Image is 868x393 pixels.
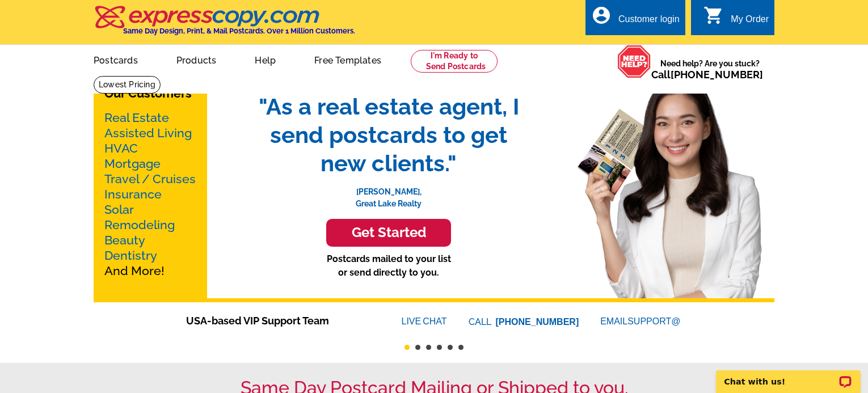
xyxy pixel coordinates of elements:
[123,27,355,35] h4: Same Day Design, Print, & Mail Postcards. Over 1 Million Customers.
[627,315,682,328] font: SUPPORT@
[158,46,235,73] a: Products
[404,345,410,350] button: 1 of 6
[104,157,161,171] a: Mortgage
[104,202,134,217] a: Solar
[703,5,724,26] i: shopping_cart
[618,14,680,30] div: Customer login
[469,315,493,329] font: CALL
[591,5,612,26] i: account_circle
[617,45,651,78] img: help
[104,218,175,232] a: Remodeling
[104,187,162,201] a: Insurance
[104,233,145,247] a: Beauty
[75,46,156,73] a: Postcards
[437,345,442,350] button: 4 of 6
[186,313,368,328] span: USA-based VIP Support Team
[104,126,192,140] a: Assisted Living
[402,315,423,328] font: LIVE
[458,345,464,350] button: 6 of 6
[104,110,196,278] p: And More!
[651,69,763,81] span: Call
[415,345,420,350] button: 2 of 6
[104,141,138,155] a: HVAC
[402,316,447,326] a: LIVECHAT
[731,14,769,30] div: My Order
[426,345,431,350] button: 3 of 6
[104,172,196,186] a: Travel / Cruises
[247,92,530,178] span: "As a real estate agent, I send postcards to get new clients."
[703,12,769,27] a: shopping_cart My Order
[709,357,868,393] iframe: LiveChat chat widget
[296,46,399,73] a: Free Templates
[247,219,530,247] a: Get Started
[600,316,682,326] a: EMAILSUPPORT@
[591,12,680,27] a: account_circle Customer login
[496,317,579,327] a: [PHONE_NUMBER]
[237,46,294,73] a: Help
[340,225,437,241] h3: Get Started
[671,69,763,81] a: [PHONE_NUMBER]
[448,345,453,350] button: 5 of 6
[651,58,769,81] span: Need help? Are you stuck?
[104,111,169,125] a: Real Estate
[104,248,157,263] a: Dentistry
[94,14,355,35] a: Same Day Design, Print, & Mail Postcards. Over 1 Million Customers.
[247,178,530,210] p: [PERSON_NAME], Great Lake Realty
[247,252,530,280] p: Postcards mailed to your list or send directly to you.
